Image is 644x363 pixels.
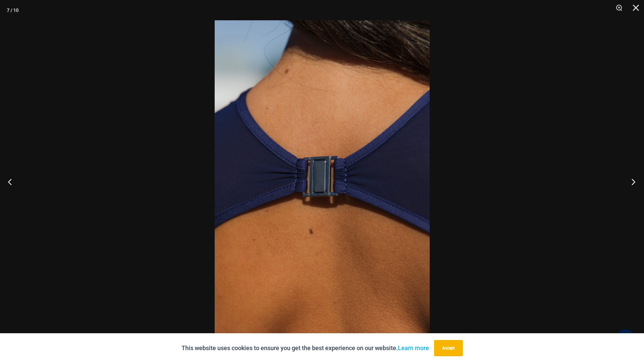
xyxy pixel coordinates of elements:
[7,5,19,15] div: 7 / 10
[398,344,429,351] a: Learn more
[215,20,430,343] img: Desire Me Navy 5192 Dress 1
[619,165,644,199] button: Next
[182,343,429,353] p: This website uses cookies to ensure you get the best experience on our website.
[434,340,463,356] button: Accept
